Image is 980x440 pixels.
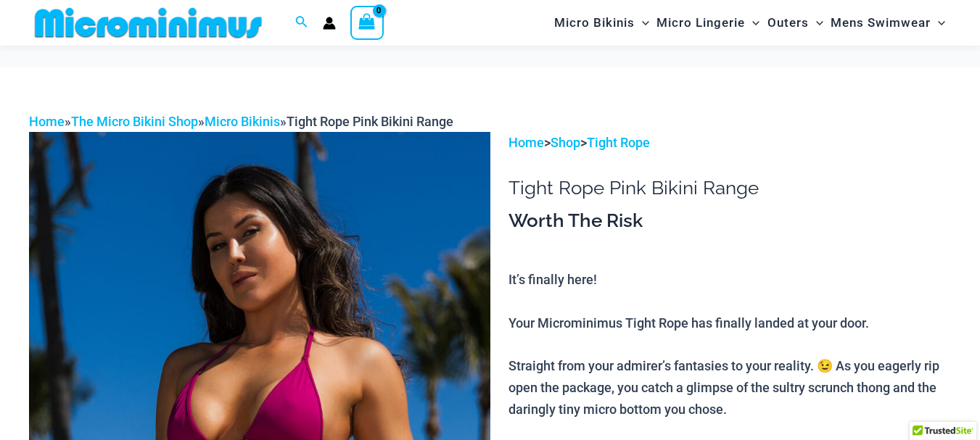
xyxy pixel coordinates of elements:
[831,4,931,41] span: Mens Swimwear
[323,17,336,30] a: Account icon link
[767,4,809,41] span: Outers
[587,135,650,150] a: Tight Rope
[29,114,453,129] span: » » »
[554,4,635,41] span: Micro Bikinis
[29,114,65,129] a: Home
[508,135,544,150] a: Home
[287,114,453,129] span: Tight Rope Pink Bikini Range
[635,4,649,41] span: Menu Toggle
[745,4,759,41] span: Menu Toggle
[508,132,951,154] p: > >
[508,209,951,233] h3: Worth The Risk
[809,4,823,41] span: Menu Toggle
[205,114,280,129] a: Micro Bikinis
[551,4,653,41] a: Micro BikinisMenu ToggleMenu Toggle
[548,2,951,43] nav: Site Navigation
[350,6,384,39] a: View Shopping Cart, empty
[29,7,268,39] img: MM SHOP LOGO FLAT
[653,4,763,41] a: Micro LingerieMenu ToggleMenu Toggle
[931,4,945,41] span: Menu Toggle
[764,4,827,41] a: OutersMenu ToggleMenu Toggle
[827,4,949,41] a: Mens SwimwearMenu ToggleMenu Toggle
[295,14,308,32] a: Search icon link
[551,135,580,150] a: Shop
[656,4,745,41] span: Micro Lingerie
[71,114,198,129] a: The Micro Bikini Shop
[508,177,951,199] h1: Tight Rope Pink Bikini Range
